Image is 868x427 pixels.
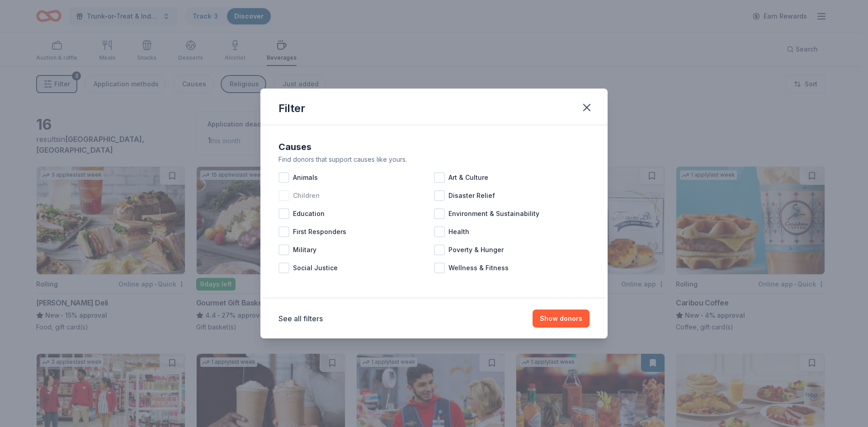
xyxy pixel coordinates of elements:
div: Find donors that support causes like yours. [278,154,590,165]
span: Disaster Relief [448,190,495,201]
span: Animals [293,172,318,183]
span: Education [293,208,325,219]
div: Filter [278,101,305,116]
span: Social Justice [293,263,338,273]
span: Art & Culture [448,172,488,183]
span: Poverty & Hunger [448,244,504,255]
span: First Responders [293,226,346,237]
span: Wellness & Fitness [448,263,509,273]
button: See all filters [278,313,323,324]
button: Show donors [533,310,590,328]
span: Military [293,244,316,255]
div: Causes [278,140,590,154]
span: Environment & Sustainability [448,208,539,219]
span: Children [293,190,320,201]
span: Health [448,226,469,237]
